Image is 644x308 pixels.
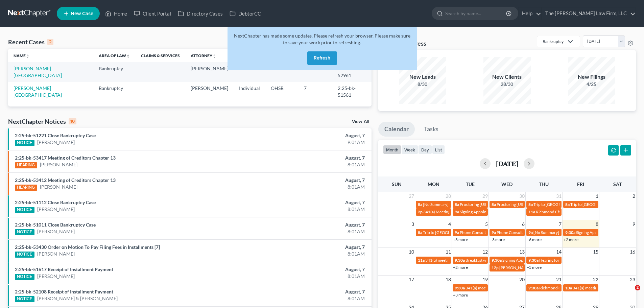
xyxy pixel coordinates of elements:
div: August, 7 [253,199,365,206]
a: +3 more [453,292,468,298]
a: Help [519,7,541,20]
i: unfold_more [212,54,216,58]
span: 22 [592,276,599,284]
div: 8:01AM [253,295,365,302]
div: 8:01AM [253,228,365,235]
span: 341(a) meeting for [PERSON_NAME] [466,285,531,290]
a: 2:25-bk-51221 Close Bankruptcy Case [15,133,96,138]
span: 29 [482,192,488,200]
div: 9:01AM [253,139,365,146]
a: [PERSON_NAME] [37,139,75,146]
input: Search by name... [445,7,507,20]
div: New Clients [483,73,531,81]
a: Directory Cases [174,7,226,20]
button: Refresh [307,51,337,65]
span: 11 [445,248,452,256]
span: 9a [455,230,459,235]
span: Fri [577,181,584,187]
a: Home [102,7,130,20]
span: 9a [492,230,496,235]
td: Bankruptcy [93,82,136,101]
span: 7 [558,220,562,228]
th: Claims & Services [136,49,185,62]
a: 2:25-bk-51617 Receipt of Installment Payment [15,266,113,272]
span: 20 [519,276,525,284]
span: Hearing for [PERSON_NAME] [539,258,592,263]
span: 9:30a [528,285,539,290]
h2: [DATE] [496,160,518,167]
a: Nameunfold_more [14,53,30,58]
span: 18 [445,276,452,284]
span: 9:30a [528,258,539,263]
span: 30 [519,192,525,200]
span: Phone Consultation - [PERSON_NAME] [460,230,529,235]
a: +2 more [564,237,578,242]
span: 9:30a [565,230,575,235]
span: 28 [445,192,452,200]
span: 3 [411,220,415,228]
span: Richmond Chapter 13 Trustee interview--[PERSON_NAME] [539,285,644,290]
span: 15 [592,248,599,256]
div: August, 7 [253,132,365,139]
a: 2:25-bk-53417 Meeting of Creditors Chapter 13 [15,155,116,161]
iframe: Intercom live chat [621,285,637,301]
a: [PERSON_NAME][GEOGRAPHIC_DATA] [14,66,62,78]
span: 9:30a [492,258,502,263]
span: 2 [635,285,640,290]
td: Individual [234,82,265,101]
div: New Filings [568,73,615,81]
button: month [383,145,401,154]
a: +3 more [453,237,468,242]
div: Bankruptcy [543,39,564,44]
div: 2 [47,39,53,45]
span: 9:30a [455,258,465,263]
span: 8a [528,202,533,207]
a: 2:25-bk-52108 Receipt of Installment Payment [15,289,113,294]
div: NOTICE [15,229,34,235]
button: day [418,145,432,154]
a: 2:25-bk-51112 Close Bankruptcy Case [15,199,96,205]
span: 341(a) Meeting for [PERSON_NAME] [423,209,489,214]
a: Area of Lawunfold_more [99,53,130,58]
td: OHSB [265,82,299,101]
span: 8a [492,202,496,207]
a: Tasks [418,122,445,137]
td: 2:25-bk-51561 [332,82,372,101]
span: 12 [482,248,488,256]
a: [PERSON_NAME] [37,206,75,213]
div: HEARING [15,185,37,191]
a: View All [352,119,369,124]
span: Richmond Chapter 13 Trustee Interview--[PERSON_NAME] [536,209,641,214]
span: 16 [629,248,636,256]
a: [PERSON_NAME] [37,251,75,257]
span: 6 [521,220,525,228]
span: Wed [501,181,512,187]
a: [PERSON_NAME] [37,273,75,280]
a: The [PERSON_NAME] Law Firm, LLC [542,7,636,20]
span: Trip to [GEOGRAPHIC_DATA] [423,230,476,235]
span: 10 [408,248,415,256]
span: 2 [632,192,636,200]
div: August, 7 [253,155,365,161]
span: [No Summary] [423,202,449,207]
div: 4/25 [568,81,615,88]
div: NextChapter Notices [8,117,76,125]
span: 27 [408,192,415,200]
a: +5 more [527,265,542,270]
span: Trip to [GEOGRAPHIC_DATA] [570,202,623,207]
span: 21 [555,276,562,284]
span: Thu [539,181,549,187]
div: August, 7 [253,266,365,273]
div: August, 7 [253,177,365,184]
div: New Leads [399,73,446,81]
span: 8a [455,202,459,207]
div: 8/30 [399,81,446,88]
button: list [432,145,445,154]
span: 341(a) meeting for [PERSON_NAME] [425,258,491,263]
span: Phone Consultation - [PERSON_NAME] [497,230,566,235]
div: 8:01AM [253,161,365,168]
td: [PERSON_NAME] [185,62,234,81]
a: 2:25-bk-53412 Meeting of Creditors Chapter 13 [15,177,116,183]
a: [PERSON_NAME] [37,228,75,235]
a: +6 more [527,237,542,242]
